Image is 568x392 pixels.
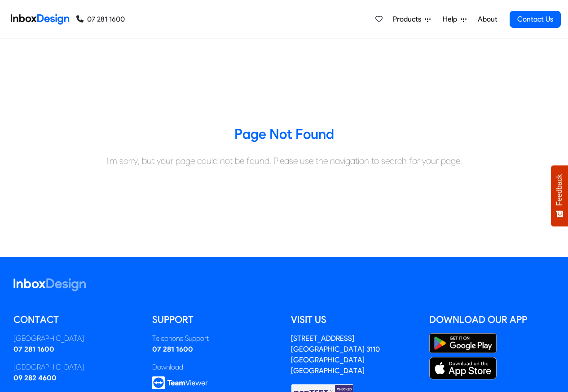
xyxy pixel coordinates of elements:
[13,333,139,344] div: [GEOGRAPHIC_DATA]
[152,333,277,344] div: Telephone Support
[443,14,461,25] span: Help
[13,374,57,382] a: 09 282 4600
[291,334,380,375] address: [STREET_ADDRESS] [GEOGRAPHIC_DATA] 3110 [GEOGRAPHIC_DATA] [GEOGRAPHIC_DATA]
[429,313,555,326] h5: Download our App
[475,10,500,28] a: About
[429,333,497,353] img: Google Play Store
[555,174,564,206] span: Feedback
[551,165,568,226] button: Feedback - Show survey
[291,334,380,375] a: [STREET_ADDRESS][GEOGRAPHIC_DATA] 3110[GEOGRAPHIC_DATA][GEOGRAPHIC_DATA]
[13,313,139,326] h5: Contact
[393,14,425,25] span: Products
[13,362,139,373] div: [GEOGRAPHIC_DATA]
[13,345,54,353] a: 07 281 1600
[291,313,416,326] h5: Visit us
[7,154,561,167] div: I'm sorry, but your page could not be found. Please use the navigation to search for your page.
[7,125,561,143] h3: Page Not Found
[76,14,125,25] a: 07 281 1600
[152,362,277,373] div: Download
[152,345,193,353] a: 07 281 1600
[152,313,277,326] h5: Support
[429,357,497,379] img: Apple App Store
[13,278,86,291] img: logo_inboxdesign_white.svg
[439,10,470,28] a: Help
[152,376,208,389] img: logo_teamviewer.svg
[510,11,561,28] a: Contact Us
[389,10,434,28] a: Products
